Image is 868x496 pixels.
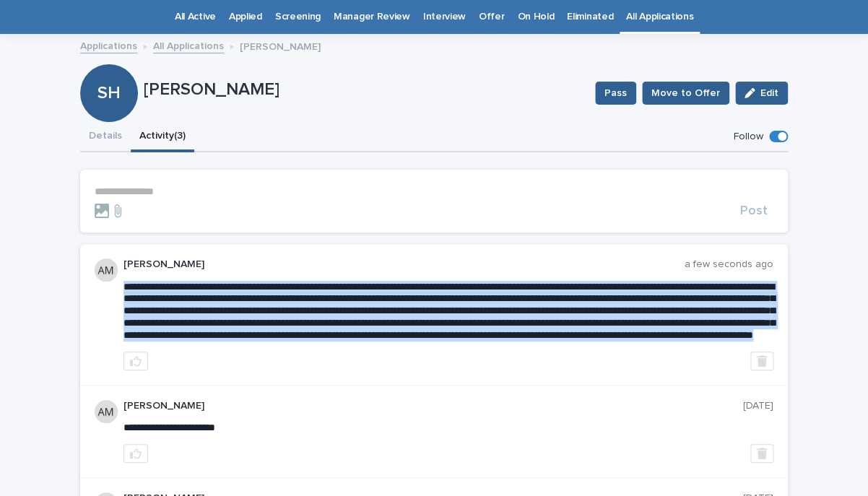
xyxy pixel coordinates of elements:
[123,400,743,412] p: [PERSON_NAME]
[123,444,148,463] button: like this post
[604,86,627,100] span: Pass
[651,86,720,100] span: Move to Offer
[123,258,685,271] p: [PERSON_NAME]
[740,204,768,217] span: Post
[750,444,773,463] button: Delete post
[734,131,763,143] p: Follow
[750,352,773,370] button: Delete post
[80,37,137,53] a: Applications
[80,122,131,152] button: Details
[734,204,773,217] button: Post
[240,38,321,53] p: [PERSON_NAME]
[735,82,788,105] button: Edit
[595,82,636,105] button: Pass
[131,122,194,152] button: Activity (3)
[144,79,583,100] p: [PERSON_NAME]
[642,82,729,105] button: Move to Offer
[743,400,773,412] p: [DATE]
[760,88,778,98] span: Edit
[80,25,138,103] div: SH
[153,37,224,53] a: All Applications
[123,352,148,370] button: like this post
[685,258,773,271] p: a few seconds ago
